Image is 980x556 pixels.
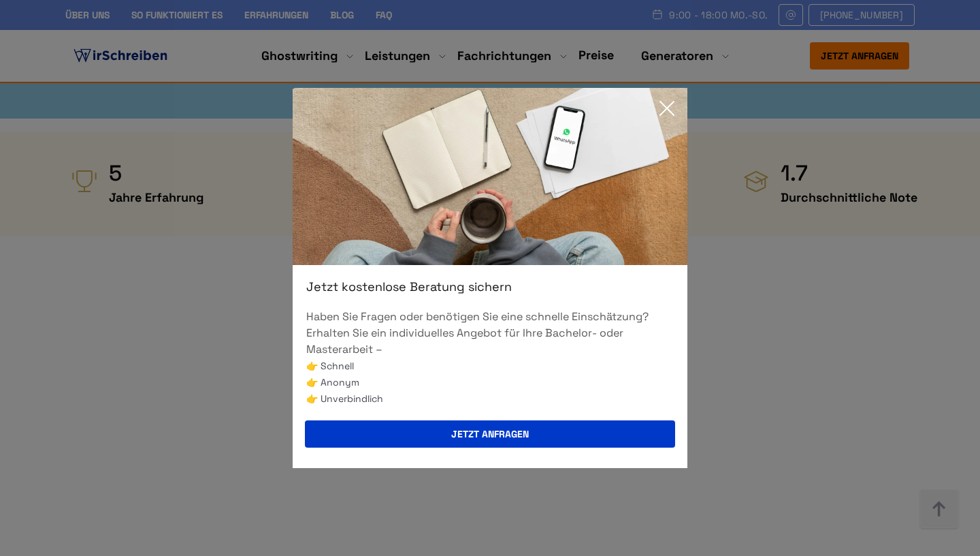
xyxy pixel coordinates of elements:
[306,390,674,407] li: 👉 Unverbindlich
[293,88,687,265] img: exit
[306,374,674,390] li: 👉 Anonym
[306,358,674,374] li: 👉 Schnell
[293,279,687,295] div: Jetzt kostenlose Beratung sichern
[305,420,675,448] button: Jetzt anfragen
[306,309,674,358] p: Haben Sie Fragen oder benötigen Sie eine schnelle Einschätzung? Erhalten Sie ein individuelles An...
